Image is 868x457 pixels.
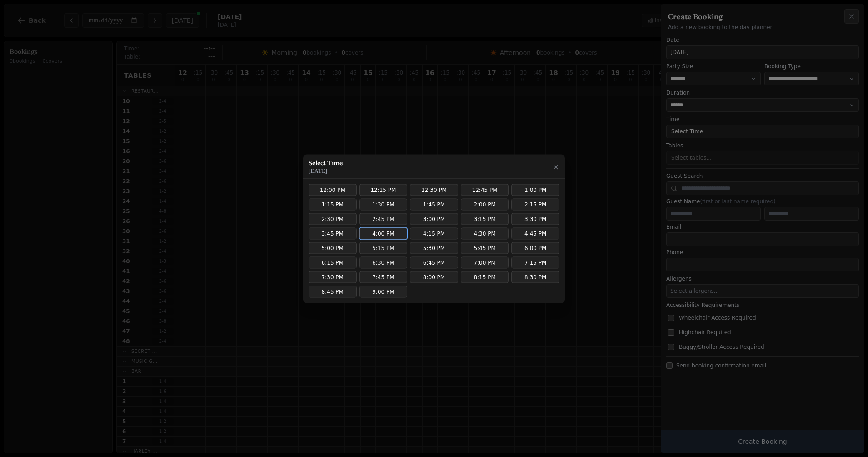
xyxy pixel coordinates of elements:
button: 1:00 PM [511,184,559,196]
button: 4:45 PM [511,227,559,239]
button: 1:15 PM [309,198,357,210]
button: 1:30 PM [359,198,408,210]
button: 3:30 PM [511,213,559,225]
h3: Select Time [309,158,343,167]
button: 2:30 PM [309,213,357,225]
button: 3:15 PM [461,213,509,225]
button: 8:30 PM [511,271,559,283]
button: 6:15 PM [309,256,357,268]
button: 3:45 PM [309,227,357,239]
button: 12:15 PM [359,184,408,196]
p: [DATE] [309,167,343,174]
button: 5:30 PM [410,242,458,254]
button: 12:00 PM [309,184,357,196]
button: 12:30 PM [410,184,458,196]
button: 2:45 PM [359,213,408,225]
button: 8:00 PM [410,271,458,283]
button: 2:15 PM [511,198,559,210]
button: 12:45 PM [461,184,509,196]
button: 6:30 PM [359,256,408,268]
button: 9:00 PM [359,286,408,297]
button: 7:15 PM [511,256,559,268]
button: 7:45 PM [359,271,408,283]
button: 5:15 PM [359,242,408,254]
button: 6:00 PM [511,242,559,254]
button: 5:45 PM [461,242,509,254]
button: 2:00 PM [461,198,509,210]
button: 1:45 PM [410,198,458,210]
button: 7:30 PM [309,271,357,283]
button: 8:45 PM [309,286,357,297]
button: 8:15 PM [461,271,509,283]
button: 6:45 PM [410,256,458,268]
button: 4:00 PM [359,227,408,239]
button: 7:00 PM [461,256,509,268]
button: 3:00 PM [410,213,458,225]
button: 4:30 PM [461,227,509,239]
button: 5:00 PM [309,242,357,254]
button: 4:15 PM [410,227,458,239]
